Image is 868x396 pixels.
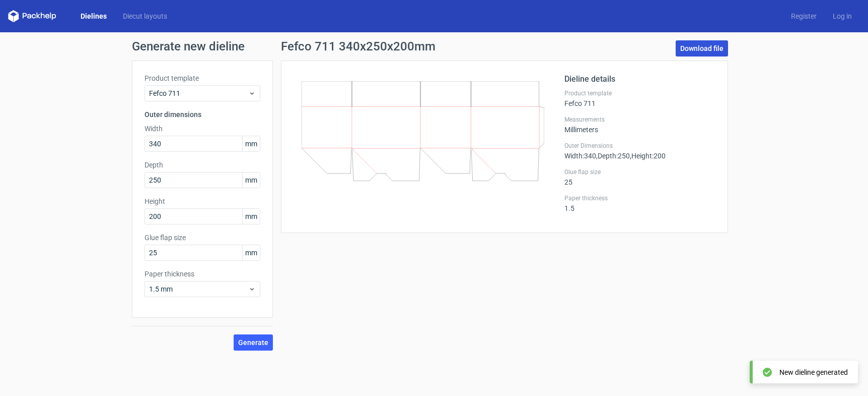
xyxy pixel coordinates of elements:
label: Paper thickness [144,269,260,279]
h1: Fefco 711 340x250x200mm [281,40,436,52]
span: mm [242,136,260,151]
span: mm [242,173,260,188]
div: 25 [564,168,715,186]
span: , Depth : 250 [596,152,630,160]
label: Product template [144,73,260,83]
div: 1.5 [564,194,715,212]
a: Diecut layouts [115,11,175,21]
a: Dielines [73,11,115,21]
label: Paper thickness [564,194,715,202]
span: Generate [238,339,268,346]
label: Glue flap size [144,233,260,243]
h2: Dieline details [564,73,715,85]
a: Log in [825,11,860,21]
label: Width [144,124,260,134]
label: Glue flap size [564,168,715,176]
label: Measurements [564,116,715,124]
span: , Height : 200 [630,152,666,160]
label: Product template [564,89,715,97]
label: Outer Dimensions [564,142,715,150]
div: Millimeters [564,116,715,134]
span: Width : 340 [564,152,596,160]
span: mm [242,245,260,260]
label: Depth [144,160,260,170]
h3: Outer dimensions [144,109,260,120]
a: Register [783,11,825,21]
div: New dieline generated [779,367,848,377]
span: Fefco 711 [149,88,248,98]
a: Download file [676,40,728,56]
div: Fefco 711 [564,89,715,107]
span: 1.5 mm [149,284,248,294]
label: Height [144,196,260,206]
h1: Generate new dieline [132,40,736,52]
span: mm [242,209,260,224]
button: Generate [234,334,273,351]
